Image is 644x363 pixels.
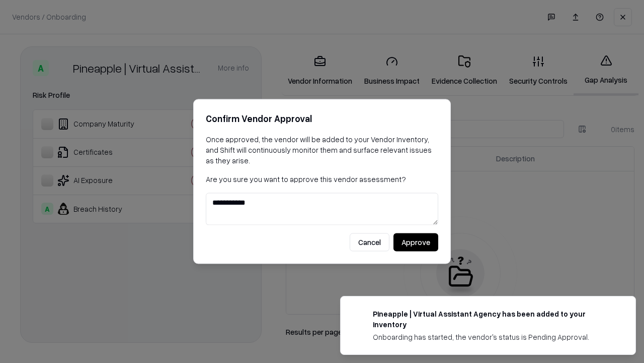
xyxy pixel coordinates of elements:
[350,233,389,252] button: Cancel
[206,174,438,185] p: Are you sure you want to approve this vendor assessment?
[373,332,611,342] div: Onboarding has started, the vendor's status is Pending Approval.
[373,309,611,330] div: Pineapple | Virtual Assistant Agency has been added to your inventory
[393,233,438,252] button: Approve
[353,309,365,321] img: trypineapple.com
[206,111,438,126] h2: Confirm Vendor Approval
[206,134,438,166] p: Once approved, the vendor will be added to your Vendor Inventory, and Shift will continuously mon...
